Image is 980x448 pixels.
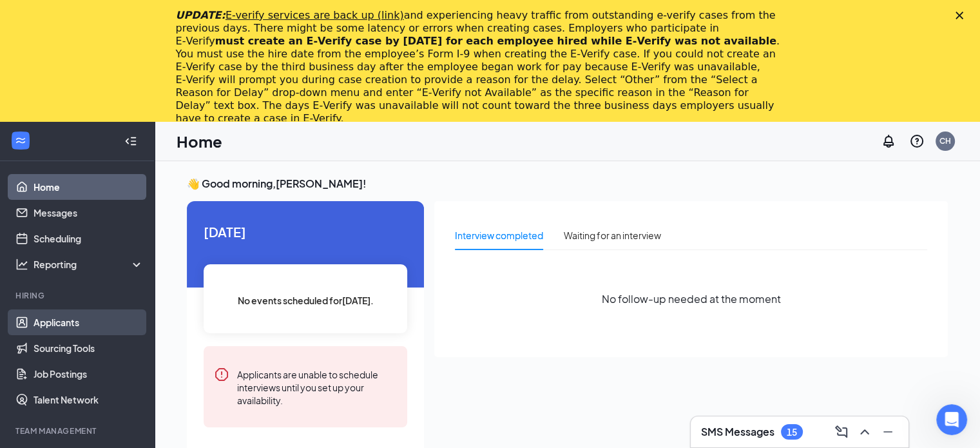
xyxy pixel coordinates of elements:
div: and experiencing heavy traffic from outstanding e-verify cases from the previous days. There migh... [176,9,784,125]
a: Home [34,174,144,200]
a: Job Postings [34,361,144,387]
h3: 👋 Good morning, [PERSON_NAME] ! [187,177,948,191]
svg: ComposeMessage [834,424,849,440]
div: Waiting for an interview [564,228,661,242]
button: ChevronUp [854,422,875,442]
svg: Error [214,367,229,382]
div: Team Management [15,425,141,436]
a: Scheduling [34,226,144,251]
div: 15 [787,427,797,438]
div: Interview completed [455,228,543,242]
button: Minimize [878,422,898,442]
button: ComposeMessage [831,422,852,442]
div: Close [956,12,968,19]
a: Talent Network [34,387,144,413]
iframe: Intercom live chat [936,404,967,435]
div: Hiring [15,290,141,301]
svg: Notifications [881,133,896,149]
svg: QuestionInfo [909,133,925,149]
a: Applicants [34,309,144,335]
h1: Home [177,130,222,152]
a: Sourcing Tools [34,335,144,361]
b: must create an E‑Verify case by [DATE] for each employee hired while E‑Verify was not available [215,35,776,47]
div: Applicants are unable to schedule interviews until you set up your availability. [237,367,397,407]
svg: Collapse [124,135,137,148]
div: CH [939,135,951,146]
svg: Analysis [15,258,28,271]
svg: ChevronUp [857,424,872,440]
h3: SMS Messages [701,425,774,439]
i: UPDATE: [176,9,404,21]
span: No follow-up needed at the moment [602,291,781,307]
span: [DATE] [204,222,407,242]
a: Messages [34,200,144,226]
svg: Minimize [880,424,896,440]
a: E-verify services are back up (link) [226,9,404,21]
svg: WorkstreamLogo [14,134,27,147]
div: Reporting [34,258,144,271]
span: No events scheduled for [DATE] . [238,293,374,307]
